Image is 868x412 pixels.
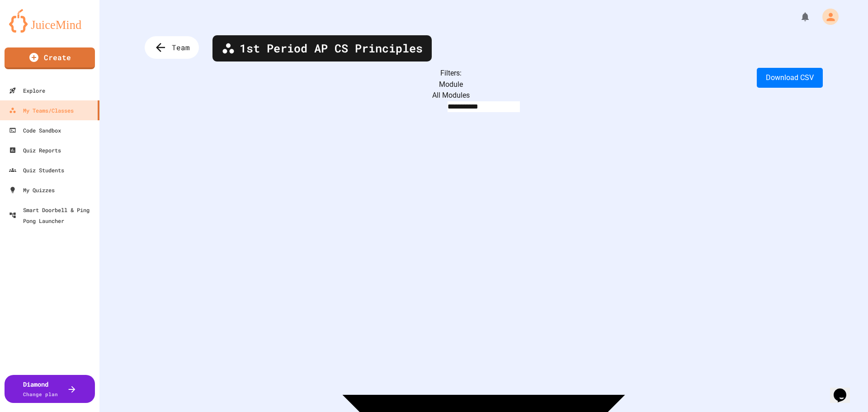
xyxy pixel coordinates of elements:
a: Create [5,47,95,69]
img: logo-orange.svg [9,9,90,33]
div: My Quizzes [9,185,55,195]
div: Filters: [145,68,823,79]
div: Quiz Reports [9,145,61,156]
span: Change plan [23,391,58,398]
div: Quiz Students [9,165,64,175]
span: 1st Period AP CS Principles [240,40,423,57]
div: Explore [9,85,45,96]
span: Team [172,42,190,53]
iframe: chat widget [830,376,859,403]
button: Download CSV [757,68,823,88]
label: Module [439,80,463,89]
div: My Teams/Classes [9,105,74,116]
div: Code Sandbox [9,125,61,136]
div: All Modules [145,90,823,101]
div: Smart Doorbell & Ping Pong Launcher [9,204,96,226]
div: My Account [813,6,841,27]
div: My Notifications [783,9,813,24]
div: Diamond [23,379,58,398]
